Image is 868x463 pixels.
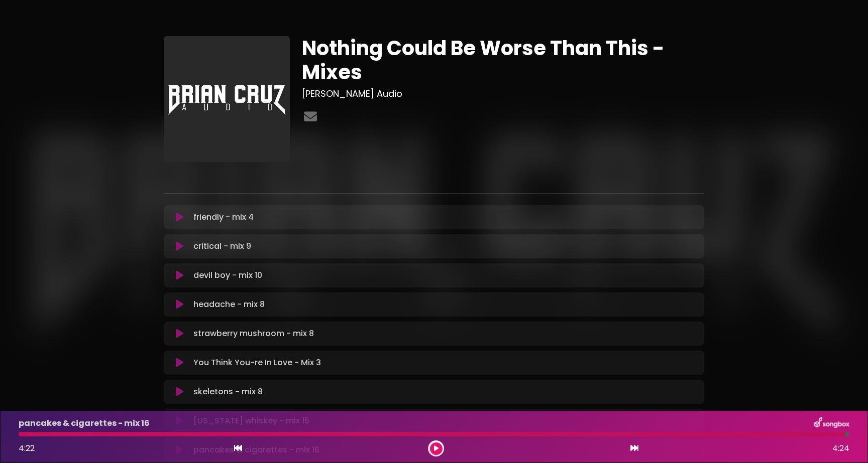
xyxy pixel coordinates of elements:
[193,298,265,311] p: headache - mix 8
[193,328,314,340] p: strawberry mushroom - mix 8
[164,36,290,162] img: fw2wk1OQSoqEPMJhtLMl
[193,386,263,398] p: skeletons - mix 8
[193,269,262,281] p: devil boy - mix 10
[832,442,849,454] span: 4:24
[302,88,704,99] h3: [PERSON_NAME] Audio
[193,240,251,252] p: critical - mix 9
[193,211,254,223] p: friendly - mix 4
[302,36,704,84] h1: Nothing Could Be Worse Than This - Mixes
[193,357,321,369] p: You Think You-re In Love - Mix 3
[814,417,849,430] img: songbox-logo-white.png
[19,442,35,454] span: 4:22
[19,417,150,429] p: pancakes & cigarettes - mix 16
